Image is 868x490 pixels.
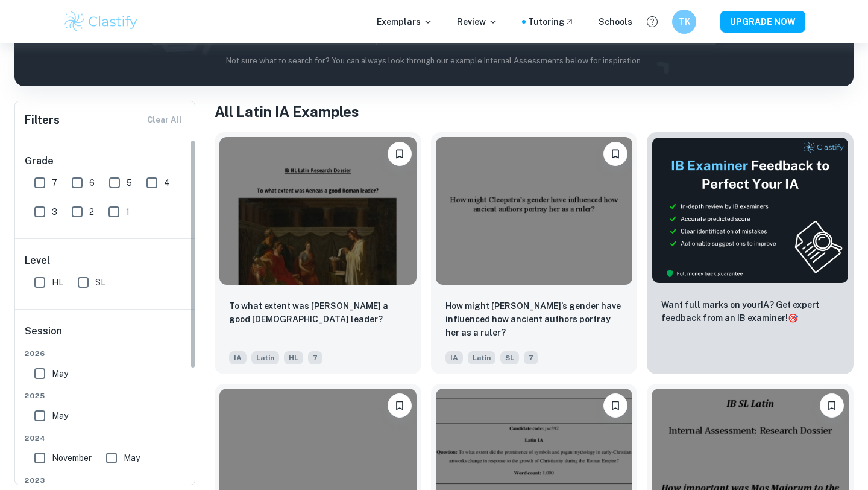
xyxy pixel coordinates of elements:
span: May [52,367,68,380]
span: 🎯 [788,313,798,323]
button: UPGRADE NOW [720,11,805,33]
h6: Grade [25,154,186,168]
span: 2025 [25,390,186,401]
span: 7 [52,176,57,189]
span: 2024 [25,433,186,444]
span: 1 [126,205,130,218]
span: 2026 [25,348,186,359]
span: IA [445,351,463,364]
span: HL [52,276,63,289]
p: How might Cleopatra’s gender have influenced how ancient authors portray her as a ruler? [445,299,623,339]
p: To what extent was Aeneas a good Roman leader? [229,299,407,326]
span: 7 [308,351,322,364]
img: Thumbnail [652,137,849,284]
button: TK [672,10,696,34]
h6: Session [25,324,186,348]
span: IA [229,351,247,364]
p: Exemplars [377,15,433,28]
h6: Filters [25,112,60,129]
a: Schools [599,15,632,28]
span: May [52,409,68,422]
button: Bookmark [388,393,412,418]
p: Not sure what to search for? You can always look through our example Internal Assessments below f... [24,55,844,67]
p: Want full marks on your IA ? Get expert feedback from an IB examiner! [661,298,839,325]
span: HL [284,351,303,364]
img: Clastify logo [63,10,139,34]
span: 5 [127,176,132,189]
button: Help and Feedback [642,11,662,32]
span: 3 [52,205,57,218]
span: 7 [524,351,538,364]
span: November [52,451,92,465]
img: Latin IA example thumbnail: To what extent was Aeneas a good Roman l [219,137,417,285]
span: Latin [251,351,279,364]
span: SL [95,276,105,289]
h6: TK [678,15,691,28]
span: Latin [468,351,495,364]
span: 2023 [25,475,186,486]
span: 2 [89,205,94,218]
a: BookmarkTo what extent was Aeneas a good Roman leader?IALatinHL7 [215,132,421,374]
h1: All Latin IA Examples [215,101,854,122]
img: Latin IA example thumbnail: How might Cleopatra’s gender have influe [436,137,633,285]
a: BookmarkHow might Cleopatra’s gender have influenced how ancient authors portray her as a ruler?I... [431,132,638,374]
span: 6 [89,176,95,189]
button: Bookmark [603,142,627,166]
span: May [124,451,140,465]
span: 4 [164,176,170,189]
a: ThumbnailWant full marks on yourIA? Get expert feedback from an IB examiner! [647,132,854,374]
button: Bookmark [603,393,627,418]
h6: Level [25,253,186,268]
button: Bookmark [820,393,844,418]
a: Tutoring [528,15,574,28]
p: Review [457,15,498,28]
span: SL [500,351,519,364]
button: Bookmark [388,142,412,166]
